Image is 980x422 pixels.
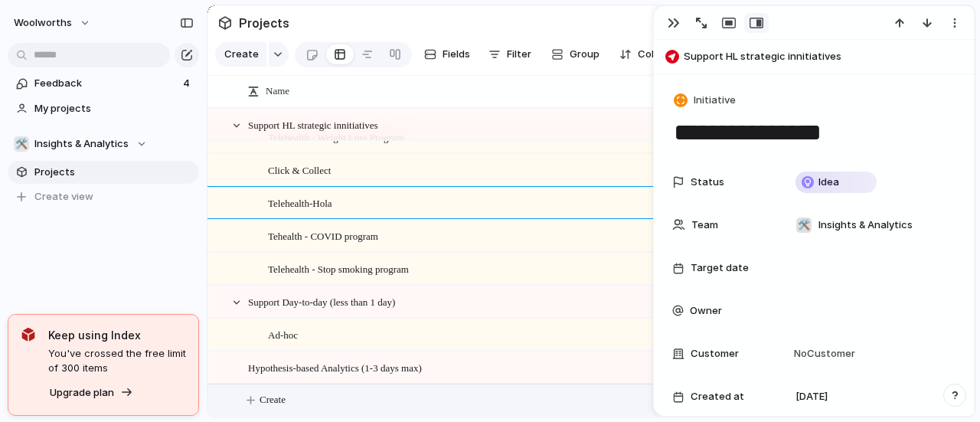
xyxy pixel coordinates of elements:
span: Support HL strategic innitiatives [684,49,967,64]
span: Insights & Analytics [34,136,129,152]
a: Projects [8,161,199,184]
button: 🛠️Insights & Analytics [8,132,199,155]
span: You've crossed the free limit of 300 items [48,346,186,376]
span: Collapse [638,47,680,62]
span: Owner [690,303,722,319]
button: Initiative [671,90,740,112]
span: Telehealth-Hola [268,194,332,211]
span: Insights & Analytics [818,218,913,233]
button: woolworths [7,11,99,35]
span: Team [691,218,718,233]
span: [DATE] [795,389,828,404]
span: Name [266,83,289,99]
span: Support Day-to-day (less than 1 day) [248,293,395,310]
span: Create [224,47,259,62]
span: Status [691,175,724,190]
button: Create view [8,185,199,208]
span: Telehealth - Stop smoking program [268,260,409,277]
span: Click & Collect [268,161,331,178]
span: Projects [34,165,194,180]
button: Collapse [613,42,686,67]
button: Group [544,42,607,67]
span: Customer [691,346,739,361]
span: No Customer [789,346,855,361]
div: 🛠️ [14,136,29,152]
span: 4 [183,76,193,91]
button: Create [215,42,266,67]
span: woolworths [14,15,72,31]
span: Initiative [694,93,736,108]
span: Support HL strategic innitiatives [248,116,378,133]
button: Support HL strategic innitiatives [661,44,967,69]
span: Target date [691,260,749,276]
span: Created at [691,389,744,404]
span: Hypothesis-based Analytics (1-3 days max) [248,358,422,376]
span: Create view [34,189,93,204]
a: My projects [8,97,199,120]
span: Keep using Index [48,327,186,343]
span: Fields [443,47,470,62]
span: Feedback [34,76,178,91]
span: Tehealth - COVID program [268,227,378,244]
span: Group [570,47,599,62]
span: Ad-hoc [268,325,298,343]
button: Fields [418,42,476,67]
div: 🛠️ [796,218,812,233]
span: My projects [34,101,194,116]
span: Create [260,392,286,407]
span: Upgrade plan [50,385,114,401]
span: Filter [507,47,531,62]
span: Idea [818,175,839,190]
button: Upgrade plan [45,382,138,404]
span: Projects [236,9,292,37]
a: Feedback4 [8,72,199,95]
button: Filter [482,42,537,67]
